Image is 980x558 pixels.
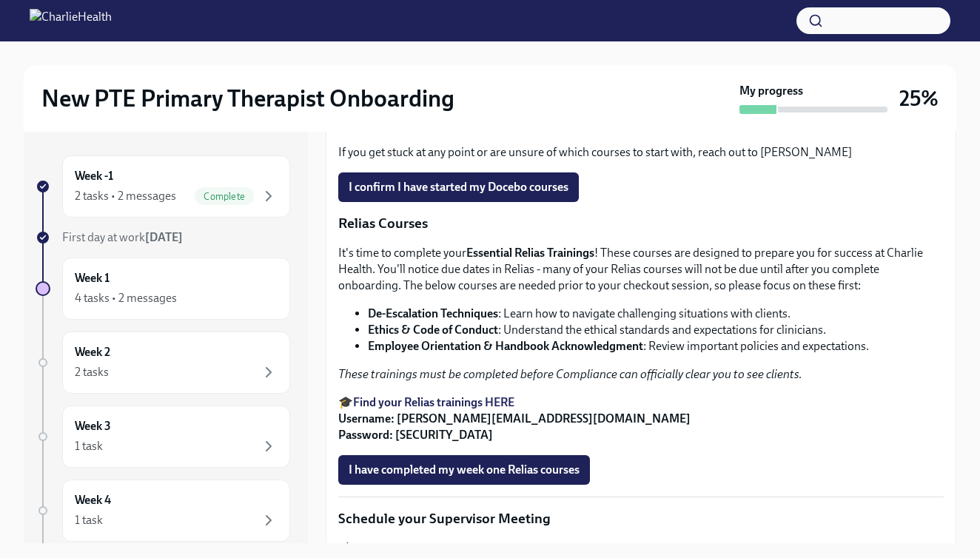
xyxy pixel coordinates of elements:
button: I confirm I have started my Docebo courses [338,172,579,202]
li: : Understand the ethical standards and expectations for clinicians. [368,322,944,338]
span: Complete [195,191,254,202]
div: 4 tasks • 2 messages [75,290,177,306]
h6: Week -1 [75,168,113,184]
p: It's time to complete your ! These courses are designed to prepare you for success at Charlie Hea... [338,245,944,294]
span: I have completed my week one Relias courses [349,463,580,477]
a: Find your Relias trainings HERE [353,395,514,409]
div: 1 task [75,438,103,454]
a: Week -12 tasks • 2 messagesComplete [36,155,290,218]
h6: Week 4 [75,492,111,508]
h6: Week 1 [75,270,110,286]
a: Week 31 task [36,406,290,468]
li: : Review important policies and expectations. [368,338,944,354]
div: 2 tasks [75,364,109,380]
p: If you get stuck at any point or are unsure of which courses to start with, reach out to [PERSON_... [338,144,944,161]
a: Week 14 tasks • 2 messages [36,258,290,320]
img: CharlieHealth [30,9,112,33]
h6: Week 2 [75,344,110,360]
em: These trainings must be completed before Compliance can officially clear you to see clients. [338,367,802,381]
h6: Week 3 [75,418,111,434]
a: Week 41 task [36,480,290,542]
a: First day at work[DATE] [36,229,290,246]
span: I confirm I have started my Docebo courses [349,180,568,195]
button: I have completed my week one Relias courses [338,455,590,485]
strong: Username: [PERSON_NAME][EMAIL_ADDRESS][DOMAIN_NAME] Password: [SECURITY_DATA] [338,411,691,442]
span: First day at work [62,230,183,244]
strong: [DATE] [145,230,183,244]
h2: New PTE Primary Therapist Onboarding [41,84,454,113]
strong: De-Escalation Techniques [368,306,498,320]
strong: Essential Relias Trainings [466,246,594,260]
h3: 25% [899,85,939,112]
div: 2 tasks • 2 messages [75,188,176,204]
p: 🎓 [338,394,944,443]
strong: Ethics & Code of Conduct [368,323,498,337]
p: Relias Courses [338,214,944,233]
li: : Learn how to navigate challenging situations with clients. [368,306,944,322]
strong: Employee Orientation & Handbook Acknowledgment [368,339,643,353]
div: 1 task [75,512,103,528]
p: Schedule your Supervisor Meeting [338,509,944,528]
a: Week 22 tasks [36,332,290,394]
strong: My progress [739,83,803,99]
